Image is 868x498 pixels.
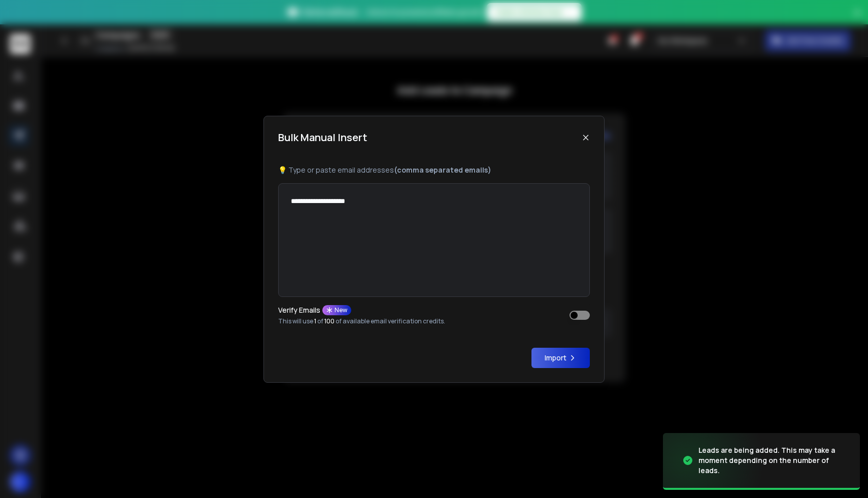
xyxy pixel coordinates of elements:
b: (comma separated emails) [394,165,491,175]
img: image [663,430,764,491]
h1: Bulk Manual Insert [278,130,367,145]
span: 1 [314,317,316,325]
p: Verify Emails [278,307,320,314]
p: 💡 Type or paste email addresses [278,165,590,175]
span: 100 [324,317,335,325]
div: New [322,305,351,315]
p: This will use of of available email verification credits. [278,317,445,325]
button: Import [531,348,590,368]
div: Leads are being added. This may take a moment depending on the number of leads. [698,445,848,476]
